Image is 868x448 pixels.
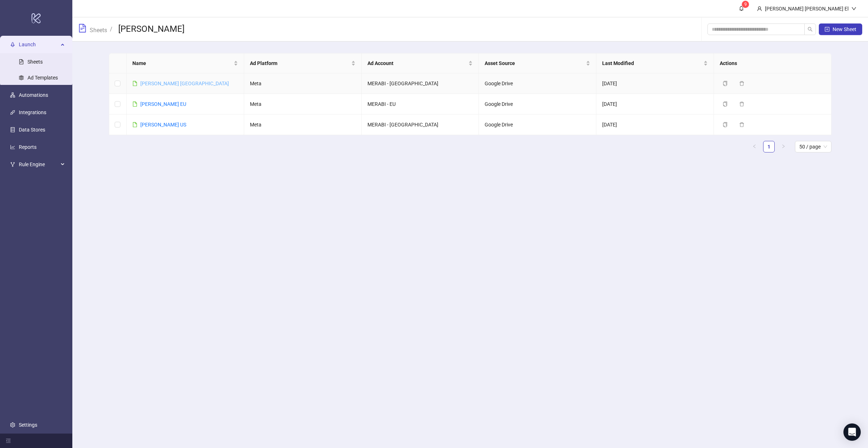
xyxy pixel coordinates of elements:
[19,158,59,172] span: Rule Engine
[739,102,744,107] span: delete
[362,73,479,94] td: MERABI - [GEOGRAPHIC_DATA]
[742,1,749,8] sup: 9
[778,141,789,152] button: right
[244,73,362,94] td: Meta
[596,115,714,135] td: [DATE]
[752,144,757,148] span: left
[819,23,862,35] button: New Sheet
[851,6,856,11] span: down
[78,24,87,33] span: file-text
[367,59,467,67] span: Ad Account
[739,122,744,127] span: delete
[19,422,37,428] a: Settings
[118,23,184,35] h3: [PERSON_NAME]
[140,101,186,107] a: [PERSON_NAME] EU
[110,23,112,35] li: /
[362,115,479,135] td: MERABI - [GEOGRAPHIC_DATA]
[485,59,584,67] span: Asset Source
[762,5,851,13] div: [PERSON_NAME] [PERSON_NAME] El
[19,127,45,133] a: Data Stores
[781,144,786,148] span: right
[763,141,774,152] a: 1
[479,115,596,135] td: Google Drive
[27,59,43,65] a: Sheets
[799,141,827,152] span: 50 / page
[19,38,59,52] span: Launch
[250,59,350,67] span: Ad Platform
[739,81,744,86] span: delete
[596,73,714,94] td: [DATE]
[6,438,11,443] span: menu-fold
[19,110,46,116] a: Integrations
[362,94,479,115] td: MERABI - EU
[825,27,830,32] span: plus-square
[27,75,58,81] a: Ad Templates
[10,162,15,167] span: fork
[88,26,109,34] a: Sheets
[479,94,596,115] td: Google Drive
[479,73,596,94] td: Google Drive
[244,115,362,135] td: Meta
[843,423,861,441] div: Open Intercom Messenger
[757,6,762,11] span: user
[140,81,229,86] a: [PERSON_NAME] [GEOGRAPHIC_DATA]
[10,42,15,47] span: rocket
[602,59,702,67] span: Last Modified
[808,27,813,32] span: search
[763,141,775,152] li: 1
[596,94,714,115] td: [DATE]
[723,122,728,127] span: copy
[244,53,362,73] th: Ad Platform
[723,81,728,86] span: copy
[714,53,831,73] th: Actions
[19,145,37,150] a: Reports
[132,59,232,67] span: Name
[132,122,137,127] span: file
[833,26,856,32] span: New Sheet
[749,141,760,152] li: Previous Page
[19,92,48,98] a: Automations
[795,141,831,152] div: Page Size
[778,141,789,152] li: Next Page
[244,94,362,115] td: Meta
[723,102,728,107] span: copy
[479,53,596,73] th: Asset Source
[132,81,137,86] span: file
[744,2,747,7] span: 9
[127,53,244,73] th: Name
[596,53,714,73] th: Last Modified
[739,6,744,11] span: bell
[749,141,760,152] button: left
[362,53,479,73] th: Ad Account
[132,102,137,107] span: file
[140,122,186,128] a: [PERSON_NAME] US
